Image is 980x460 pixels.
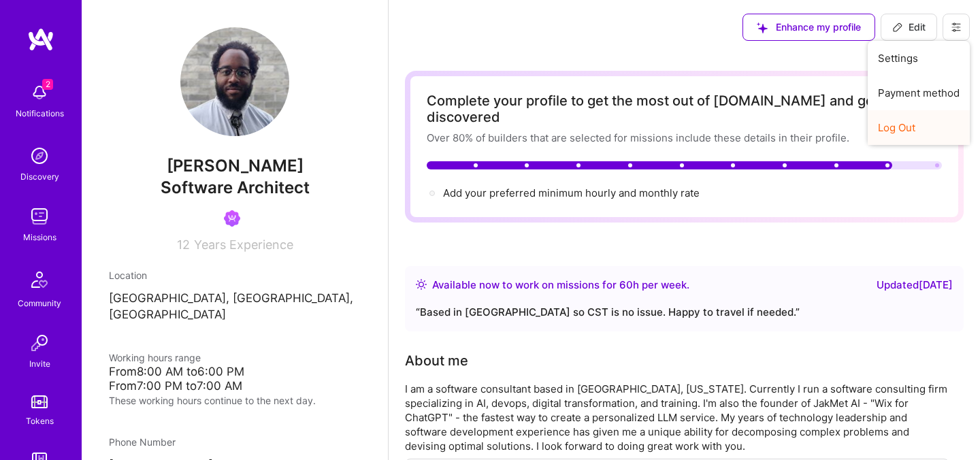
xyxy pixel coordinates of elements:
img: bell [26,79,53,106]
div: Updated [DATE] [877,277,953,293]
div: Tokens [26,414,54,428]
div: I am a software consultant based in [GEOGRAPHIC_DATA], [US_STATE]. Currently I run a software con... [405,382,949,453]
button: Settings [868,41,970,76]
img: teamwork [26,203,53,230]
span: 12 [177,237,190,252]
span: 2 [42,79,53,90]
p: [GEOGRAPHIC_DATA], [GEOGRAPHIC_DATA], [GEOGRAPHIC_DATA] [109,291,361,323]
span: Years Experience [194,237,293,252]
div: From 8:00 AM to 6:00 PM [109,365,361,379]
div: Over 80% of builders that are selected for missions include these details in their profile. [427,131,942,145]
button: Payment method [868,76,970,110]
div: These working hours continue to the next day. [109,393,361,408]
button: Log Out [868,110,970,145]
img: logo [27,27,54,52]
span: Phone Number [109,436,176,448]
div: Location [109,268,361,282]
div: Community [18,296,61,310]
div: Complete your profile to get the most out of [DOMAIN_NAME] and get discovered [427,93,942,125]
div: “ Based in [GEOGRAPHIC_DATA] so CST is no issue. Happy to travel if needed. ” [416,304,953,321]
span: Add your preferred minimum hourly and monthly rate [443,186,700,199]
span: Software Architect [161,178,310,197]
img: Community [23,263,56,296]
div: About me [405,350,468,371]
img: User Avatar [180,27,289,136]
button: Edit [881,14,937,41]
div: Available now to work on missions for h per week . [432,277,689,293]
img: Invite [26,329,53,357]
div: Invite [29,357,50,371]
img: discovery [26,142,53,169]
div: Missions [23,230,56,244]
div: Notifications [16,106,64,120]
span: Working hours range [109,352,201,363]
img: Been on Mission [224,210,240,227]
span: [PERSON_NAME] [109,156,361,176]
div: From 7:00 PM to 7:00 AM [109,379,361,393]
span: 60 [619,278,633,291]
div: Discovery [20,169,59,184]
span: Edit [892,20,926,34]
img: tokens [31,395,48,408]
img: Availability [416,279,427,290]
